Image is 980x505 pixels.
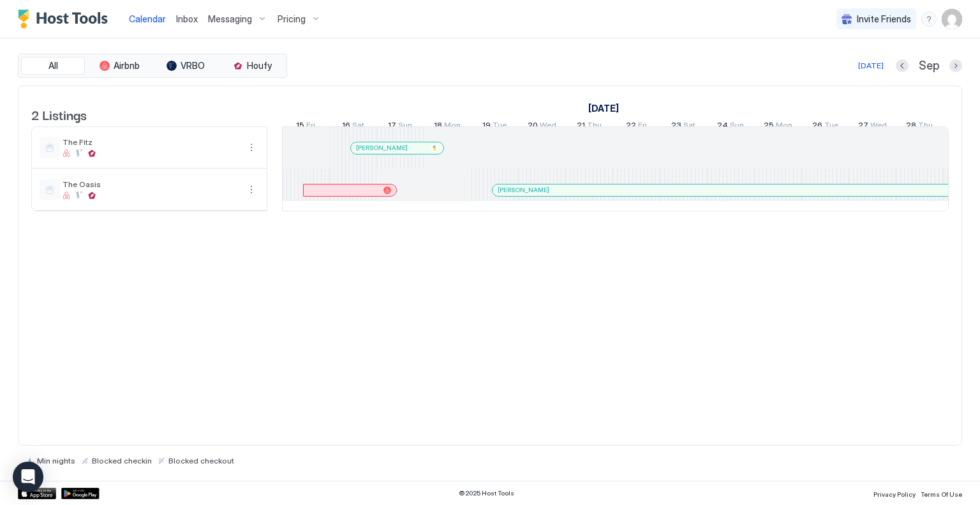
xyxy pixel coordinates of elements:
[92,456,152,465] span: Blocked checkin
[824,120,838,133] span: Tue
[168,456,234,465] span: Blocked checkout
[683,120,695,133] span: Sat
[482,120,491,133] span: 19
[388,120,396,133] span: 17
[809,117,842,136] a: August 26, 2025
[623,117,650,136] a: August 22, 2025
[342,120,350,133] span: 16
[921,490,962,498] span: Terms Of Use
[498,186,549,194] span: [PERSON_NAME]
[668,117,699,136] a: August 23, 2025
[949,59,962,72] button: Next month
[638,120,647,133] span: Fri
[339,117,367,136] a: August 16, 2025
[524,117,560,136] a: August 20, 2025
[714,117,747,136] a: August 24, 2025
[873,490,916,498] span: Privacy Policy
[585,99,622,117] a: August 15, 2025
[63,179,239,189] span: The Oasis
[577,120,585,133] span: 21
[528,120,538,133] span: 20
[921,11,937,27] div: menu
[857,13,911,25] span: Invite Friends
[858,60,884,72] div: [DATE]
[459,489,514,497] span: © 2025 Host Tools
[626,120,636,133] span: 22
[21,57,85,75] button: All
[776,120,792,133] span: Mon
[48,60,58,72] span: All
[730,120,744,133] span: Sun
[479,117,510,136] a: August 19, 2025
[244,140,259,155] div: menu
[587,120,602,133] span: Thu
[918,120,933,133] span: Thu
[114,60,140,72] span: Airbnb
[37,456,75,465] span: Min nights
[129,13,166,24] span: Calendar
[858,120,868,133] span: 27
[671,120,681,133] span: 23
[18,54,287,78] div: tab-group
[18,10,114,29] a: Host Tools Logo
[208,13,252,25] span: Messaging
[717,120,728,133] span: 24
[129,12,166,26] a: Calendar
[176,13,198,24] span: Inbox
[87,57,151,75] button: Airbnb
[385,117,415,136] a: August 17, 2025
[296,120,304,133] span: 15
[293,117,318,136] a: August 15, 2025
[921,486,962,500] a: Terms Of Use
[398,120,412,133] span: Sun
[903,117,936,136] a: August 28, 2025
[761,117,796,136] a: August 25, 2025
[63,137,239,147] span: The Fitz
[870,120,887,133] span: Wed
[540,120,556,133] span: Wed
[244,182,259,197] button: More options
[352,120,364,133] span: Sat
[896,59,909,72] button: Previous month
[431,117,464,136] a: August 18, 2025
[856,58,886,73] button: [DATE]
[244,182,259,197] div: menu
[906,120,916,133] span: 28
[154,57,218,75] button: VRBO
[764,120,774,133] span: 25
[220,57,284,75] button: Houfy
[278,13,306,25] span: Pricing
[574,117,605,136] a: August 21, 2025
[942,9,962,29] div: User profile
[247,60,272,72] span: Houfy
[18,488,56,499] a: App Store
[873,486,916,500] a: Privacy Policy
[444,120,461,133] span: Mon
[356,144,408,152] span: [PERSON_NAME]
[31,105,87,124] span: 2 Listings
[176,12,198,26] a: Inbox
[919,59,939,73] span: Sep
[434,120,442,133] span: 18
[812,120,822,133] span: 26
[61,488,100,499] a: Google Play Store
[493,120,507,133] span: Tue
[855,117,890,136] a: August 27, 2025
[306,120,315,133] span: Fri
[13,462,43,492] div: Open Intercom Messenger
[244,140,259,155] button: More options
[181,60,205,72] span: VRBO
